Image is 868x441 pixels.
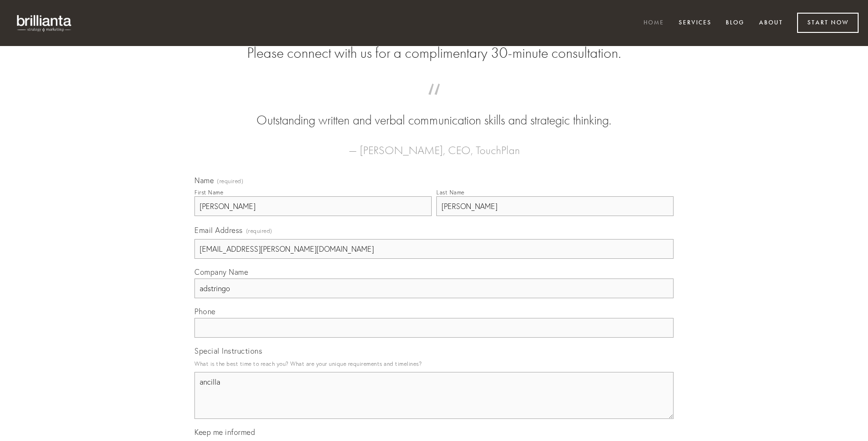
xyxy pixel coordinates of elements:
[209,130,659,160] figcaption: — [PERSON_NAME], CEO, TouchPlan
[194,372,674,419] textarea: ancilla
[209,93,659,130] blockquote: Outstanding written and verbal communication skills and strategic thinking.
[9,9,80,37] img: brillianta - research, strategy, marketing
[637,15,670,31] a: Home
[194,427,255,437] span: Keep me informed
[797,13,859,33] a: Start Now
[194,346,262,356] span: Special Instructions
[209,93,659,111] span: “
[217,178,243,184] span: (required)
[194,176,214,185] span: Name
[194,267,248,277] span: Company Name
[246,224,272,237] span: (required)
[720,15,751,31] a: Blog
[194,225,243,235] span: Email Address
[436,189,465,196] div: Last Name
[194,307,216,316] span: Phone
[194,357,674,370] p: What is the best time to reach you? What are your unique requirements and timelines?
[194,44,674,62] h2: Please connect with us for a complimentary 30-minute consultation.
[673,15,718,31] a: Services
[194,189,223,196] div: First Name
[753,15,789,31] a: About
